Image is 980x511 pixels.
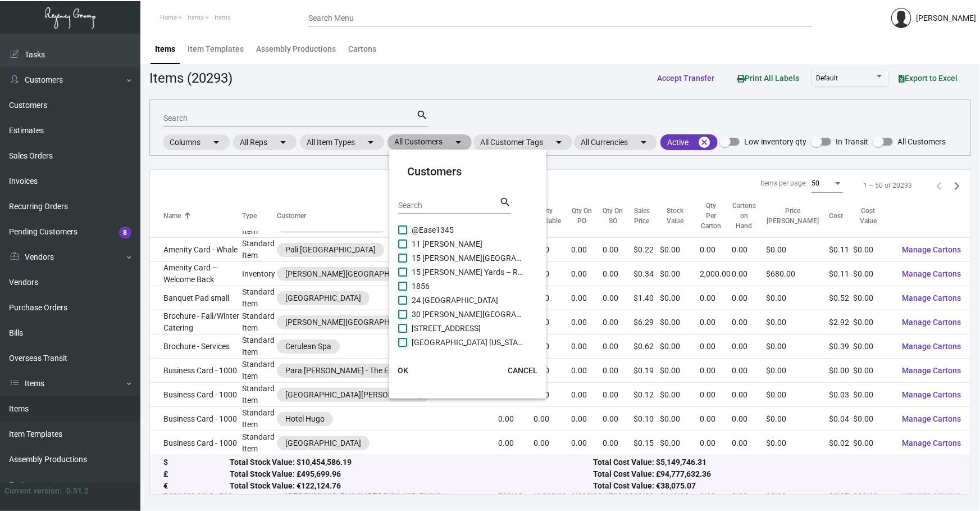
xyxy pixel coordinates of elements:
span: 15 [PERSON_NAME] Yards – RESIDENCES - Inactive [412,265,524,279]
div: Current version: [4,485,62,497]
button: CANCEL [499,360,546,381]
mat-icon: search [499,196,511,209]
span: 1856 [412,279,524,293]
span: 30 [PERSON_NAME][GEOGRAPHIC_DATA] - Residences [412,307,524,321]
span: CANCEL [508,366,537,375]
span: 11 [PERSON_NAME] [412,237,524,251]
span: 24 [GEOGRAPHIC_DATA] [412,293,524,307]
button: OK [385,360,421,381]
span: OK [398,366,408,375]
span: 15 [PERSON_NAME][GEOGRAPHIC_DATA] – RESIDENCES [412,251,524,265]
div: 0.51.2 [66,485,89,497]
mat-card-title: Customers [407,163,528,180]
span: [STREET_ADDRESS] [412,322,524,335]
span: [GEOGRAPHIC_DATA] [US_STATE] [412,336,524,349]
span: @Ease1345 [412,223,524,237]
